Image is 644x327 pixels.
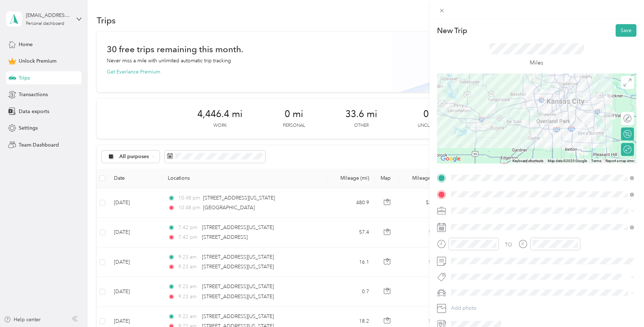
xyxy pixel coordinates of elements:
[512,158,543,163] button: Keyboard shortcuts
[606,159,634,163] a: Report a map error
[437,26,467,36] p: New Trip
[616,24,636,37] button: Save
[439,154,463,163] img: Google
[548,159,587,163] span: Map data ©2025 Google
[439,154,463,163] a: Open this area in Google Maps (opens a new window)
[604,287,644,327] iframe: Everlance-gr Chat Button Frame
[591,159,601,163] a: Terms (opens in new tab)
[530,58,543,67] p: Miles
